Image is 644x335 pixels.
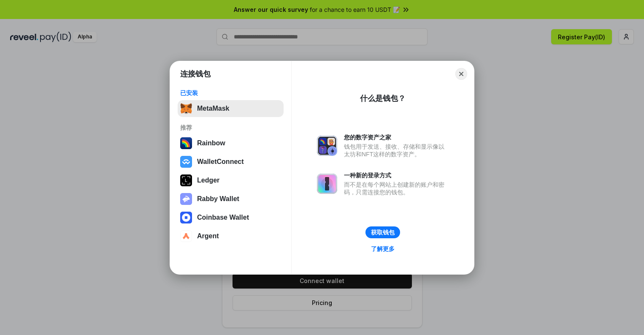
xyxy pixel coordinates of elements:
div: 一种新的登录方式 [344,172,449,179]
img: svg+xml,%3Csvg%20xmlns%3D%22http%3A%2F%2Fwww.w3.org%2F2000%2Fsvg%22%20width%3D%2228%22%20height%3... [180,174,192,186]
div: 了解更多 [371,245,395,253]
div: Rainbow [197,139,225,147]
img: svg+xml,%3Csvg%20xmlns%3D%22http%3A%2F%2Fwww.w3.org%2F2000%2Fsvg%22%20fill%3D%22none%22%20viewBox... [317,174,337,194]
h1: 连接钱包 [180,69,211,79]
div: 已安装 [180,89,281,97]
button: Close [455,68,467,80]
div: 而不是在每个网站上创建新的账户和密码，只需连接您的钱包。 [344,181,449,196]
div: MetaMask [197,105,229,112]
img: svg+xml,%3Csvg%20xmlns%3D%22http%3A%2F%2Fwww.w3.org%2F2000%2Fsvg%22%20fill%3D%22none%22%20viewBox... [317,136,337,156]
button: Rainbow [178,135,284,152]
a: 了解更多 [366,243,400,254]
button: 获取钱包 [365,226,400,238]
div: 您的数字资产之家 [344,133,449,141]
img: svg+xml,%3Csvg%20fill%3D%22none%22%20height%3D%2233%22%20viewBox%3D%220%200%2035%2033%22%20width%... [180,103,192,114]
img: svg+xml,%3Csvg%20width%3D%22120%22%20height%3D%22120%22%20viewBox%3D%220%200%20120%20120%22%20fil... [180,137,192,149]
button: Coinbase Wallet [178,209,284,226]
div: 钱包用于发送、接收、存储和显示像以太坊和NFT这样的数字资产。 [344,143,449,158]
img: svg+xml,%3Csvg%20width%3D%2228%22%20height%3D%2228%22%20viewBox%3D%220%200%2028%2028%22%20fill%3D... [180,212,192,223]
div: Ledger [197,177,219,184]
div: Coinbase Wallet [197,214,249,221]
button: Argent [178,228,284,245]
img: svg+xml,%3Csvg%20xmlns%3D%22http%3A%2F%2Fwww.w3.org%2F2000%2Fsvg%22%20fill%3D%22none%22%20viewBox... [180,193,192,205]
button: MetaMask [178,100,284,117]
div: Rabby Wallet [197,195,239,203]
img: svg+xml,%3Csvg%20width%3D%2228%22%20height%3D%2228%22%20viewBox%3D%220%200%2028%2028%22%20fill%3D... [180,230,192,242]
div: 推荐 [180,124,281,131]
div: 获取钱包 [371,229,395,236]
button: Rabby Wallet [178,191,284,207]
button: Ledger [178,172,284,189]
button: WalletConnect [178,153,284,170]
div: WalletConnect [197,158,244,166]
div: 什么是钱包？ [360,93,406,103]
img: svg+xml,%3Csvg%20width%3D%2228%22%20height%3D%2228%22%20viewBox%3D%220%200%2028%2028%22%20fill%3D... [180,156,192,168]
div: Argent [197,232,219,240]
